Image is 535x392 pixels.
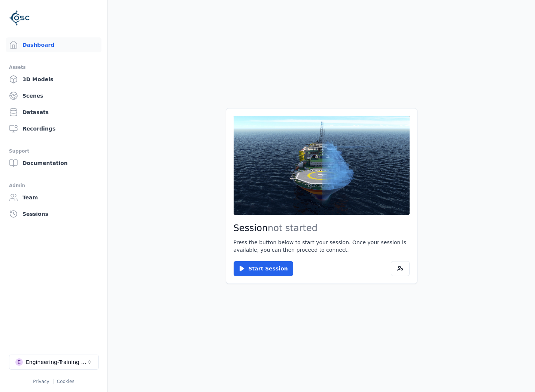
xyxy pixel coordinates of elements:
[9,355,99,370] button: Select a workspace
[57,379,75,384] a: Cookies
[6,88,101,103] a: Scenes
[6,121,101,136] a: Recordings
[26,358,86,366] div: Engineering-Training (SSO Staging)
[268,223,317,233] span: not started
[15,358,23,366] div: E
[234,261,293,276] button: Start Session
[6,156,101,171] a: Documentation
[9,147,98,156] div: Support
[52,379,54,384] span: |
[9,181,98,190] div: Admin
[6,105,101,120] a: Datasets
[234,222,410,234] h2: Session
[6,37,101,52] a: Dashboard
[9,63,98,72] div: Assets
[33,379,49,384] a: Privacy
[9,7,30,28] img: Logo
[6,190,101,205] a: Team
[6,72,101,87] a: 3D Models
[234,239,410,254] p: Press the button below to start your session. Once your session is available, you can then procee...
[6,206,101,221] a: Sessions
